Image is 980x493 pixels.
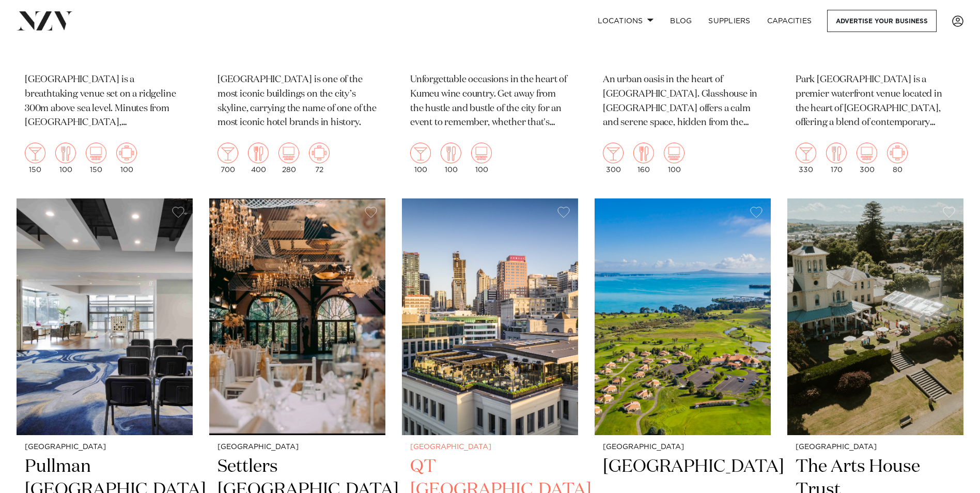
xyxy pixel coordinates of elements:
img: theatre.png [664,143,685,163]
img: dining.png [826,143,847,163]
div: 400 [248,143,269,174]
div: 170 [826,143,847,174]
p: An urban oasis in the heart of [GEOGRAPHIC_DATA]. Glasshouse in [GEOGRAPHIC_DATA] offers a calm a... [603,73,763,131]
img: meeting.png [887,143,908,163]
img: theatre.png [857,143,877,163]
img: cocktail.png [217,143,238,163]
div: 80 [887,143,908,174]
div: 300 [603,143,624,174]
a: Locations [589,10,662,32]
div: 100 [116,143,137,174]
img: dining.png [441,143,461,163]
img: theatre.png [471,143,492,163]
p: [GEOGRAPHIC_DATA] is a breathtaking venue set on a ridgeline 300m above sea level. Minutes from [... [25,73,184,131]
div: 300 [857,143,877,174]
div: 160 [633,143,654,174]
img: meeting.png [309,143,330,163]
p: Park [GEOGRAPHIC_DATA] is a premier waterfront venue located in the heart of [GEOGRAPHIC_DATA], o... [796,73,955,131]
a: BLOG [662,10,700,32]
small: [GEOGRAPHIC_DATA] [25,443,184,451]
div: 280 [278,143,299,174]
p: [GEOGRAPHIC_DATA] is one of the most iconic buildings on the city’s skyline, carrying the name of... [217,73,377,131]
div: 100 [471,143,492,174]
div: 700 [217,143,238,174]
small: [GEOGRAPHIC_DATA] [796,443,955,451]
small: [GEOGRAPHIC_DATA] [217,443,377,451]
img: nzv-logo.png [17,11,73,30]
div: 100 [55,143,76,174]
img: dining.png [633,143,654,163]
img: cocktail.png [25,143,45,163]
div: 100 [410,143,431,174]
img: theatre.png [86,143,106,163]
div: 150 [86,143,106,174]
img: dining.png [248,143,269,163]
div: 150 [25,143,45,174]
div: 72 [309,143,330,174]
img: cocktail.png [796,143,816,163]
small: [GEOGRAPHIC_DATA] [603,443,763,451]
img: meeting.png [116,143,137,163]
a: SUPPLIERS [700,10,758,32]
img: cocktail.png [410,143,431,163]
p: Unforgettable occasions in the heart of Kumeu wine country. Get away from the hustle and bustle o... [410,73,570,131]
small: [GEOGRAPHIC_DATA] [410,443,570,451]
div: 330 [796,143,816,174]
a: Capacities [759,10,820,32]
img: theatre.png [278,143,299,163]
img: cocktail.png [603,143,624,163]
a: Advertise your business [827,10,937,32]
img: dining.png [55,143,76,163]
div: 100 [664,143,685,174]
div: 100 [441,143,461,174]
